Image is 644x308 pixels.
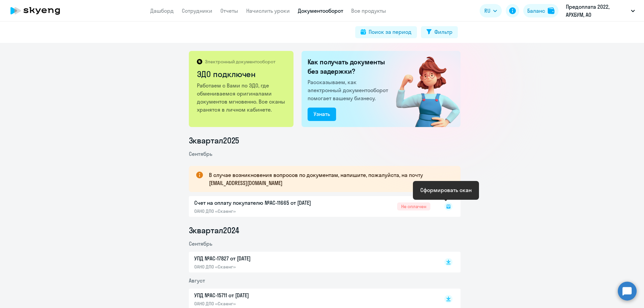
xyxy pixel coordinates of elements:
a: Сотрудники [182,7,212,14]
p: В случае возникновения вопросов по документам, напишите, пожалуйста, на почту [EMAIL_ADDRESS][DOM... [209,171,448,187]
div: Фильтр [434,28,452,36]
div: Узнать [314,110,330,118]
p: УПД №AC-15711 от [DATE] [194,291,335,299]
p: Предоплата 2022, АРХБУМ, АО [566,3,628,19]
button: Предоплата 2022, АРХБУМ, АО [562,3,638,19]
a: УПД №AC-15711 от [DATE]ОАНО ДПО «Скаенг» [194,291,430,307]
button: Узнать [308,108,336,121]
span: Сентябрь [189,150,212,157]
div: Поиск за период [369,28,412,36]
span: Сентябрь [189,240,212,247]
h2: Как получать документы без задержки? [308,57,391,76]
a: Начислить уроки [246,7,290,14]
button: RU [480,4,502,17]
a: УПД №AC-17827 от [DATE]ОАНО ДПО «Скаенг» [194,254,430,270]
button: Поиск за период [355,26,417,38]
a: Дашборд [150,7,174,14]
p: Рассказываем, как электронный документооборот помогает вашему бизнесу. [308,78,391,102]
h2: ЭДО подключен [197,69,286,79]
span: Август [189,277,205,284]
img: balance [548,7,554,14]
img: connected [385,51,461,127]
div: Сформировать скан [420,186,472,194]
button: Фильтр [421,26,458,38]
li: 3 квартал 2025 [189,135,461,146]
span: RU [484,7,490,15]
p: Работаем с Вами по ЭДО, где обмениваемся оригиналами документов мгновенно. Все сканы хранятся в л... [197,81,286,114]
div: Баланс [527,7,545,15]
p: ОАНО ДПО «Скаенг» [194,264,335,270]
li: 3 квартал 2024 [189,225,461,236]
p: ОАНО ДПО «Скаенг» [194,301,335,307]
p: УПД №AC-17827 от [DATE] [194,254,335,262]
p: Электронный документооборот [205,59,275,65]
button: Балансbalance [523,4,558,17]
a: Отчеты [220,7,238,14]
a: Все продукты [351,7,386,14]
a: Документооборот [298,7,343,14]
